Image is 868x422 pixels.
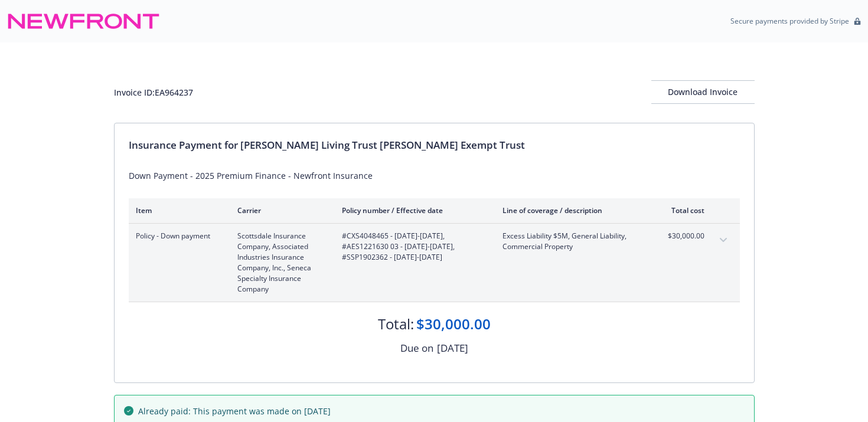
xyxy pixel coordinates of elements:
[502,231,641,252] span: Excess Liability $5M, General Liability, Commercial Property
[730,16,849,26] p: Secure payments provided by Stripe
[138,405,331,417] span: Already paid: This payment was made on [DATE]
[237,231,323,295] span: Scottsdale Insurance Company, Associated Industries Insurance Company, Inc., Seneca Specialty Ins...
[437,341,468,356] div: [DATE]
[660,231,704,241] span: $30,000.00
[136,205,218,215] div: Item
[651,80,755,104] button: Download Invoice
[342,205,484,215] div: Policy number / Effective date
[714,231,733,250] button: expand content
[651,81,755,103] div: Download Invoice
[660,205,704,215] div: Total cost
[237,205,323,215] div: Carrier
[136,231,218,241] span: Policy - Down payment
[114,86,193,99] div: Invoice ID: EA964237
[129,169,740,182] div: Down Payment - 2025 Premium Finance - Newfront Insurance
[502,205,641,215] div: Line of coverage / description
[378,314,414,334] div: Total:
[416,314,491,334] div: $30,000.00
[129,224,740,302] div: Policy - Down paymentScottsdale Insurance Company, Associated Industries Insurance Company, Inc.,...
[400,341,433,356] div: Due on
[342,231,484,263] span: #CXS4048465 - [DATE]-[DATE], #AES1221630 03 - [DATE]-[DATE], #SSP1902362 - [DATE]-[DATE]
[129,138,740,153] div: Insurance Payment for [PERSON_NAME] Living Trust [PERSON_NAME] Exempt Trust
